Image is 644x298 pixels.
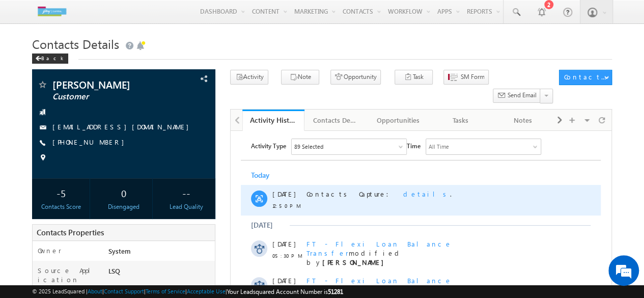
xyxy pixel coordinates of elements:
label: Owner [38,246,62,255]
: Opportunity Capture [76,249,159,258]
div: Contacts Score [35,202,87,211]
span: modified by [76,109,251,136]
span: details [173,59,219,67]
span: 05:20 PM [42,194,72,203]
button: Send Email [493,89,541,103]
div: Contacts Actions [564,72,607,82]
span: FT - Flexi Loan Balance Transfer [76,145,221,163]
a: Acceptable Use [187,288,226,294]
span: Contacts Details [32,36,119,52]
a: [EMAIL_ADDRESS][DOMAIN_NAME] [52,122,194,131]
label: Source Application [38,266,99,284]
a: Tasks [430,110,492,131]
li: Activity History [242,110,305,130]
a: Contacts Details [304,110,367,131]
div: [DATE] [20,90,53,99]
span: 05:25 PM [42,157,72,166]
span: Customer [52,92,165,102]
div: Sales Activity,BL - Business Loan,FL - Flexible Loan,FT - Flexi Loan Balance Transfer,HL - Home L... [61,8,176,23]
span: 05:15 PM [42,261,72,270]
div: 89 Selected [64,11,93,20]
a: Activity History [242,110,305,131]
span: [DATE] [42,109,65,118]
span: [PERSON_NAME] [52,79,165,90]
div: -- [160,183,212,202]
a: Flexi Loan Balance Transfer [83,259,154,267]
span: [DATE] [42,288,65,297]
span: modified by [76,182,251,209]
button: SM Form [443,70,489,85]
span: [DATE] [42,145,65,154]
span: modified by [76,145,251,173]
span: 05:15 PM [42,230,72,239]
span: FT - Flexi Loan Balance Transfer [76,109,221,126]
span: Contacts Properties [37,227,104,237]
div: Opportunities [375,114,421,126]
span: 05:30 PM [42,120,72,129]
div: Tasks [438,114,483,126]
span: SM Form [460,72,484,82]
span: Send Email [507,91,536,100]
span: Time [176,8,190,23]
div: -5 [35,183,87,202]
strong: [PERSON_NAME] [92,164,158,172]
div: LSQ [105,266,215,280]
img: Custom Logo [32,3,72,20]
span: © 2025 LeadSquared | | | | | [32,287,343,296]
div: System [105,246,215,260]
span: [DATE] [42,219,65,228]
span: [DATE] 05:15 PM [155,230,199,237]
div: Today [20,40,53,49]
span: 12:50 PM [42,70,72,79]
button: Activity [230,70,268,85]
span: Added by on [76,229,251,238]
span: Added by on [76,269,251,279]
div: Contacts Details [313,114,358,126]
a: Contact Support [104,288,144,294]
span: [DATE] [42,249,65,258]
div: Activity History [250,115,297,125]
span: Flexi Loan Balance Transfer [76,219,243,227]
span: [DATE] [42,59,65,68]
span: Activity Type [20,8,55,23]
span: [DATE] [42,182,65,191]
div: Notes [500,114,545,126]
span: [DATE] 05:15 PM [155,270,199,278]
div: 0 [97,183,150,202]
a: Back [32,53,73,62]
strong: [PERSON_NAME] [92,127,158,136]
span: [PERSON_NAME] [102,230,148,237]
strong: [PERSON_NAME] [92,200,158,209]
span: Your Leadsquared Account Number is [227,288,343,295]
span: [PERSON_NAME] [102,270,148,278]
span: FT - Flexi Loan Balance Transfer [76,182,221,200]
span: Contacts Capture: [76,59,164,67]
a: Terms of Service [146,288,185,294]
div: Lead Quality [160,202,212,211]
div: Back [32,53,68,64]
button: Opportunity [330,70,381,85]
div: . [76,59,251,68]
span: 51281 [328,288,343,295]
span: [PHONE_NUMBER] [52,138,129,148]
a: Notes [492,110,554,131]
button: Contacts Actions [559,70,611,85]
button: Task [395,70,433,85]
a: Opportunities [367,110,430,131]
a: About [88,288,102,294]
div: Disengaged [97,202,150,211]
: Opportunity Capture [76,288,159,296]
div: All Time [198,11,218,20]
button: Note [281,70,319,85]
li: Contacts Details [304,110,367,130]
